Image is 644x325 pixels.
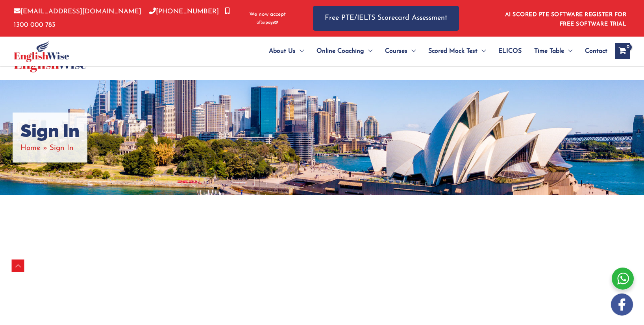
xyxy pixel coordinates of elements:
nav: Breadcrumbs [20,142,80,155]
span: Menu Toggle [477,37,486,65]
span: ELICOS [498,37,522,65]
aside: Header Widget 1 [500,6,630,31]
a: AI SCORED PTE SOFTWARE REGISTER FOR FREE SOFTWARE TRIAL [505,12,627,27]
span: We now accept [249,11,286,18]
span: Menu Toggle [364,37,372,65]
span: Menu Toggle [296,37,304,65]
span: Scored Mock Test [428,37,477,65]
img: cropped-ew-logo [14,41,69,62]
span: Time Table [534,37,564,65]
a: ELICOS [492,37,528,65]
a: [PHONE_NUMBER] [149,8,219,15]
img: Afterpay-Logo [257,20,278,25]
a: CoursesMenu Toggle [379,37,422,65]
a: Online CoachingMenu Toggle [310,37,379,65]
span: Courses [385,37,407,65]
span: Contact [585,37,607,65]
span: Sign In [50,144,74,152]
nav: Site Navigation: Main Menu [250,37,607,65]
a: View Shopping Cart, empty [615,43,630,59]
span: Menu Toggle [564,37,572,65]
span: Online Coaching [316,37,364,65]
h1: Sign In [20,120,80,142]
img: white-facebook.png [611,294,633,316]
a: [EMAIL_ADDRESS][DOMAIN_NAME] [14,8,141,15]
a: Contact [579,37,607,65]
span: About Us [269,37,296,65]
a: 1300 000 783 [14,8,230,28]
a: Home [20,144,41,152]
a: About UsMenu Toggle [263,37,310,65]
a: Time TableMenu Toggle [528,37,579,65]
span: Menu Toggle [407,37,416,65]
a: Scored Mock TestMenu Toggle [422,37,492,65]
a: Free PTE/IELTS Scorecard Assessment [313,6,459,31]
